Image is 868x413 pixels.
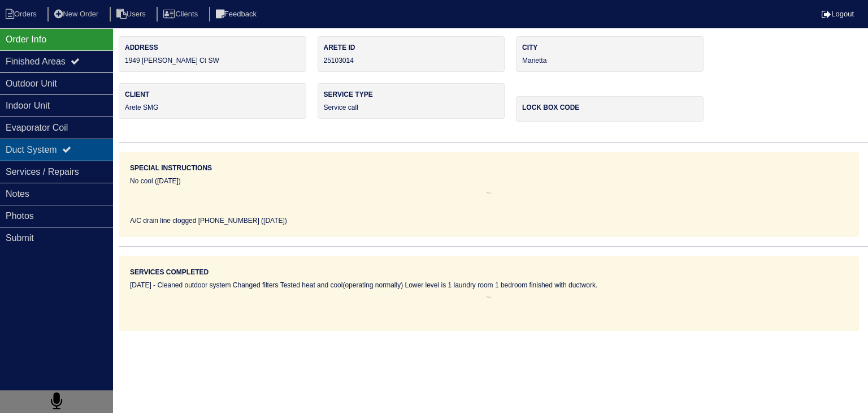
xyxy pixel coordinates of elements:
div: Service call [318,83,505,119]
li: Feedback [209,7,266,22]
a: New Order [47,10,107,18]
div: No cool ([DATE]) [130,176,848,186]
div: [DATE] - Cleaned outdoor system Changed filters Tested heat and cool(operating normally) Lower le... [130,280,848,290]
label: Address [125,42,300,53]
label: Arete ID [324,42,499,53]
div: Marietta [516,36,704,72]
label: Services Completed [130,267,209,277]
label: Client [125,89,300,100]
a: Clients [157,10,207,18]
label: City [522,42,697,53]
a: Logout [822,10,854,18]
li: Users [110,7,155,22]
li: New Order [47,7,107,22]
div: Arete SMG [119,83,306,119]
div: 1949 [PERSON_NAME] Ct SW [119,36,306,72]
label: Service Type [324,89,499,100]
div: A/C drain line clogged [PHONE_NUMBER] ([DATE]) [130,216,848,226]
li: Clients [157,7,207,22]
div: 25103014 [318,36,505,72]
label: Special Instructions [130,163,212,173]
a: Users [110,10,155,18]
label: Lock box code [522,102,697,113]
